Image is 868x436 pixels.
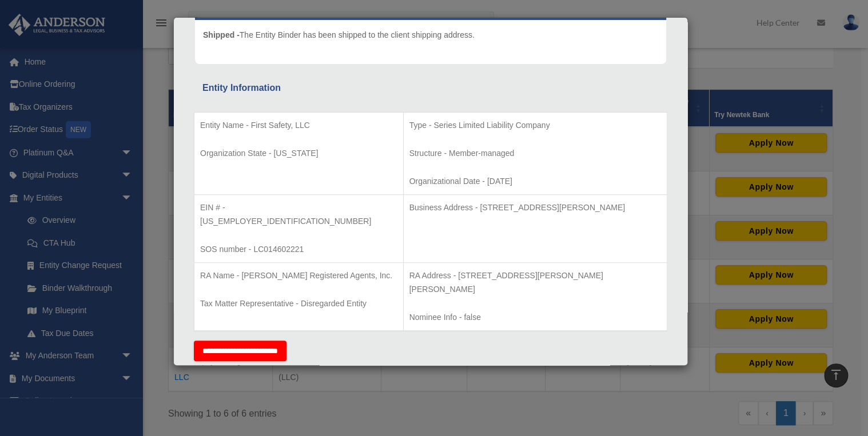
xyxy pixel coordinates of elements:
p: Entity Name - First Safety, LLC [200,118,397,133]
p: Organization State - [US_STATE] [200,146,397,161]
p: EIN # - [US_EMPLOYER_IDENTIFICATION_NUMBER] [200,201,397,229]
p: Business Address - [STREET_ADDRESS][PERSON_NAME] [409,201,661,215]
p: Tax Matter Representative - Disregarded Entity [200,297,397,311]
p: Organizational Date - [DATE] [409,174,661,189]
p: Type - Series Limited Liability Company [409,118,661,133]
p: RA Name - [PERSON_NAME] Registered Agents, Inc. [200,269,397,283]
p: SOS number - LC014602221 [200,242,397,257]
p: RA Address - [STREET_ADDRESS][PERSON_NAME][PERSON_NAME] [409,269,661,297]
span: Shipped - [203,30,240,39]
p: Structure - Member-managed [409,146,661,161]
div: Entity Information [202,80,659,96]
p: The Entity Binder has been shipped to the client shipping address. [203,28,475,42]
p: Nominee Info - false [409,310,661,325]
